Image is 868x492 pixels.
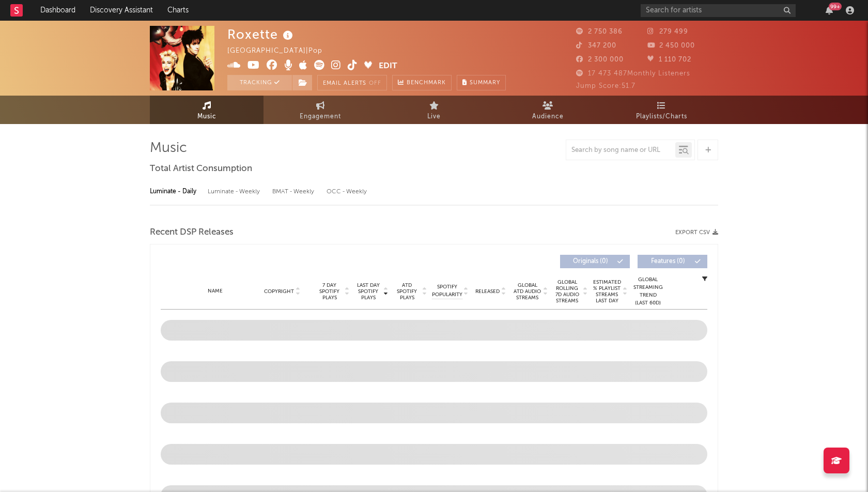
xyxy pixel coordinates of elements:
button: Summary [457,75,506,90]
span: ATD Spotify Plays [393,282,421,301]
span: Estimated % Playlist Streams Last Day [593,279,621,304]
span: 279 499 [647,28,688,35]
button: Tracking [227,75,292,90]
span: 1 110 702 [647,56,691,63]
div: Luminate - Weekly [208,183,262,201]
button: Features(0) [638,255,707,268]
span: 2 450 000 [647,42,695,49]
span: 17 473 487 Monthly Listeners [576,70,690,77]
div: [GEOGRAPHIC_DATA] | Pop [227,45,334,57]
span: Total Artist Consumption [150,163,252,175]
button: 99+ [826,6,833,14]
span: Spotify Popularity [432,283,462,299]
a: Audience [491,96,605,124]
div: Global Streaming Trend (Last 60D) [632,276,663,307]
span: Benchmark [407,77,446,89]
span: 347 200 [576,42,616,49]
span: Originals ( 0 ) [567,258,614,265]
span: 2 750 386 [576,28,623,35]
span: 2 300 000 [576,56,624,63]
span: Global ATD Audio Streams [513,282,541,301]
span: 7 Day Spotify Plays [316,282,343,301]
span: Engagement [300,111,341,123]
a: Live [377,96,491,124]
input: Search for artists [641,4,796,17]
a: Playlists/Charts [605,96,718,124]
div: Roxette [227,26,296,43]
span: Playlists/Charts [636,111,687,123]
div: 99 + [829,3,842,10]
div: Name [181,287,249,295]
span: Audience [532,111,564,123]
span: Global Rolling 7D Audio Streams [553,279,581,304]
span: Jump Score: 51.7 [576,83,636,89]
span: Copyright [264,288,294,295]
div: Luminate - Daily [150,183,197,201]
button: Originals(0) [560,255,630,268]
span: Released [475,288,500,295]
span: Live [427,111,441,123]
a: Engagement [263,96,377,124]
span: Recent DSP Releases [150,226,234,239]
span: Features ( 0 ) [644,258,692,265]
button: Export CSV [675,229,718,236]
a: Benchmark [392,75,452,90]
input: Search by song name or URL [566,146,675,155]
span: Summary [470,80,500,86]
em: Off [369,81,381,86]
a: Music [150,96,263,124]
div: OCC - Weekly [327,183,368,201]
span: Music [197,111,216,123]
span: Last Day Spotify Plays [354,282,382,301]
button: Edit [379,60,397,73]
div: BMAT - Weekly [272,183,316,201]
button: Email AlertsOff [317,75,387,90]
